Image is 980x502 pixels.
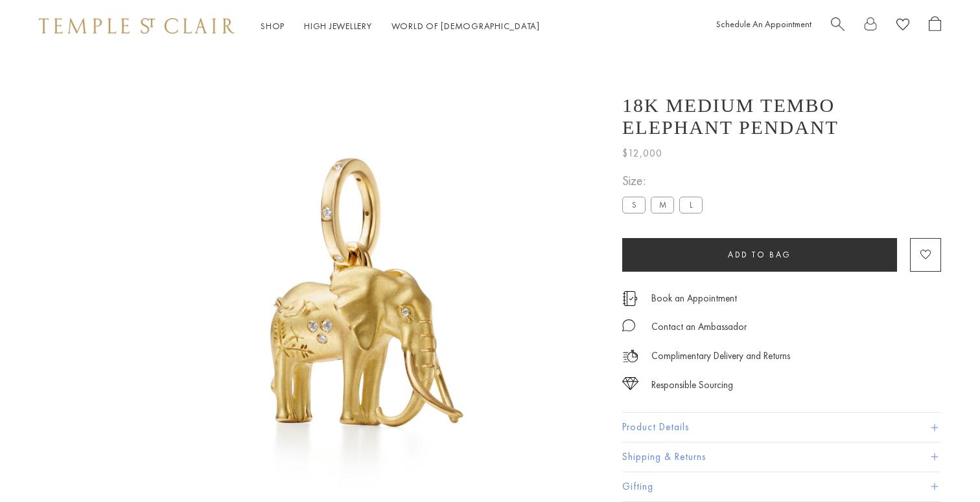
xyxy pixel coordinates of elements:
[261,20,285,32] a: ShopShop
[929,16,941,36] a: Open Shopping Bag
[622,319,635,332] img: MessageIcon-01_2.svg
[679,197,703,213] label: L
[622,170,708,191] span: Size:
[651,319,747,335] div: Contact an Ambassador
[622,238,897,272] button: Add to bag
[622,413,941,442] button: Product Details
[622,348,638,364] img: icon_delivery.svg
[896,16,909,36] a: View Wishlist
[261,18,540,34] nav: Main navigation
[622,145,662,162] span: $12,000
[728,249,791,260] span: Add to bag
[915,441,967,489] iframe: Gorgias live chat messenger
[622,472,941,501] button: Gifting
[651,348,790,364] p: Complimentary Delivery and Returns
[651,197,674,213] label: M
[716,18,811,30] a: Schedule An Appointment
[622,291,638,306] img: icon_appointment.svg
[651,291,737,305] a: Book an Appointment
[391,20,540,32] a: World of [DEMOGRAPHIC_DATA]World of [DEMOGRAPHIC_DATA]
[622,377,638,390] img: icon_sourcing.svg
[622,197,646,213] label: S
[651,377,733,393] div: Responsible Sourcing
[304,20,372,32] a: High JewelleryHigh Jewellery
[622,442,941,472] button: Shipping & Returns
[622,94,941,138] h1: 18K Medium Tembo Elephant Pendant
[39,18,235,34] img: Temple St. Clair
[831,16,845,36] a: Search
